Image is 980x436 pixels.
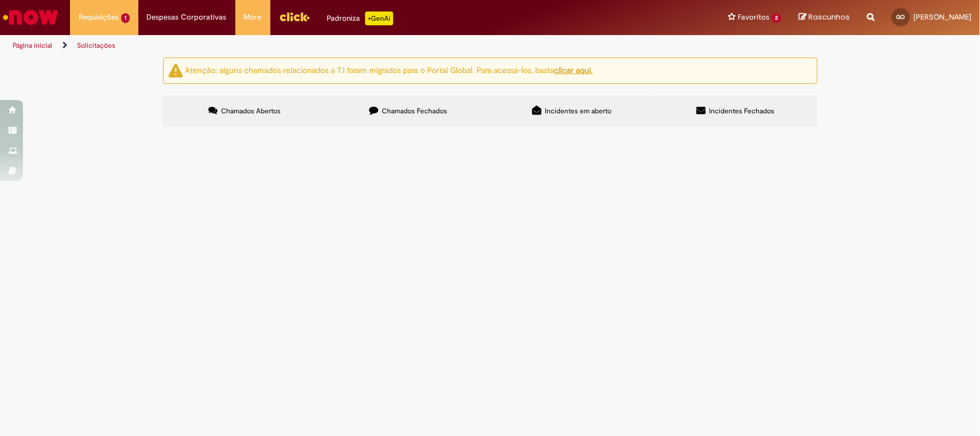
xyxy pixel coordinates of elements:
[185,65,593,75] ng-bind-html: Atenção: alguns chamados relacionados a T.I foram migrados para o Portal Global. Para acessá-los,...
[13,41,52,50] a: Página inicial
[221,106,281,116] span: Chamados Abertos
[77,41,115,50] a: Solicitações
[555,65,593,75] a: clicar aqui.
[79,12,119,23] span: Requisições
[897,13,905,21] span: GO
[808,12,850,22] span: Rascunhos
[772,13,781,23] span: 2
[738,12,769,23] span: Favoritos
[913,12,971,22] span: [PERSON_NAME]
[244,12,262,23] span: More
[121,13,130,23] span: 1
[382,106,447,116] span: Chamados Fechados
[9,35,645,56] ul: Trilhas de página
[709,106,774,116] span: Incidentes Fechados
[545,106,611,116] span: Incidentes em aberto
[365,12,393,25] p: +GenAi
[327,12,393,25] div: Padroniza
[147,12,227,23] span: Despesas Corporativas
[279,8,310,25] img: click_logo_yellow_360x200.png
[799,12,850,23] a: Rascunhos
[1,6,60,29] img: ServiceNow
